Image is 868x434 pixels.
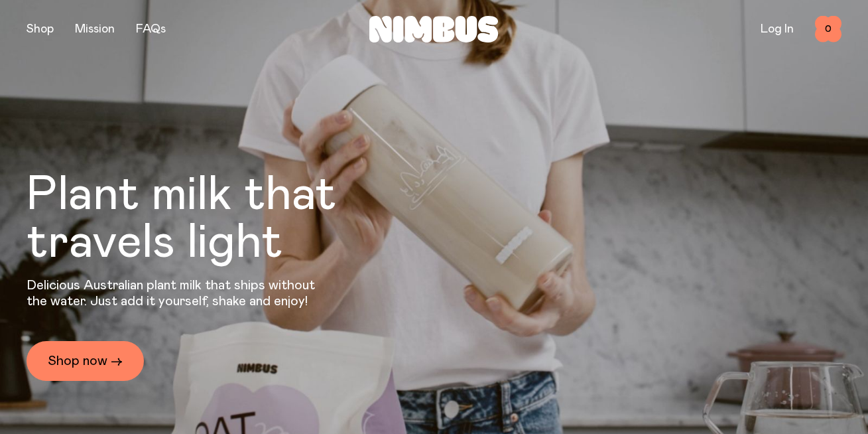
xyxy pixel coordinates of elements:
[27,341,144,381] a: Shop now →
[27,171,408,267] h1: Plant milk that travels light
[815,16,841,42] button: 0
[761,23,794,35] a: Log In
[27,277,324,309] p: Delicious Australian plant milk that ships without the water. Just add it yourself, shake and enjoy!
[75,23,115,35] a: Mission
[136,23,166,35] a: FAQs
